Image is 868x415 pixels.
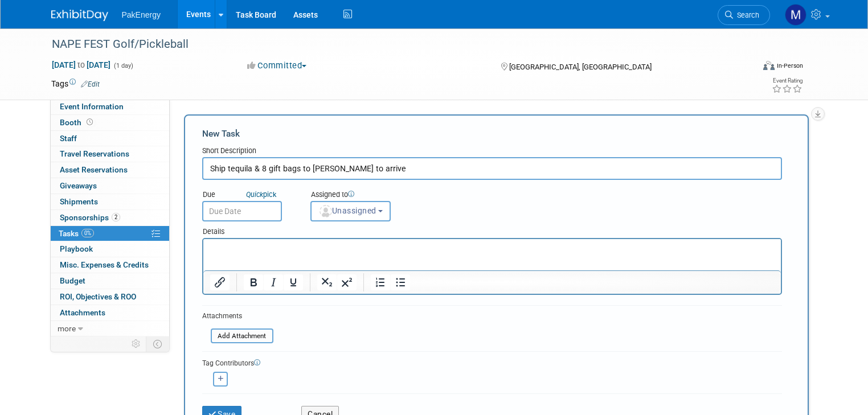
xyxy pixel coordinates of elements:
span: Booth not reserved yet [84,118,95,126]
a: Playbook [51,241,169,257]
span: Tasks [59,229,94,238]
img: Format-Inperson.png [763,61,775,70]
div: Event Rating [772,78,803,84]
span: Misc. Expenses & Credits [60,260,149,269]
a: Staff [51,131,169,146]
i: Quick [246,190,263,199]
button: Insert/edit link [210,274,230,290]
span: to [76,60,87,69]
td: Tags [51,78,100,89]
a: Travel Reservations [51,146,169,162]
a: Misc. Expenses & Credits [51,257,169,273]
span: (1 day) [113,62,133,69]
button: Bold [244,274,263,290]
button: Italic [264,274,283,290]
span: 2 [112,213,120,221]
span: Budget [60,276,85,285]
button: Bullet list [391,274,410,290]
div: NAPE FEST Golf/Pickleball [48,34,739,55]
div: Assigned to [310,190,443,201]
button: Subscript [317,274,337,290]
a: Budget [51,273,169,289]
td: Toggle Event Tabs [146,336,169,351]
a: more [51,321,169,336]
span: Event Information [60,102,124,111]
div: New Task [202,128,782,140]
a: Sponsorships2 [51,210,169,225]
iframe: Rich Text Area [203,239,781,270]
input: Name of task or a short description [202,157,782,180]
span: ROI, Objectives & ROO [60,292,136,301]
span: Sponsorships [60,213,120,222]
div: Event Format [692,59,803,76]
span: [DATE] [DATE] [51,60,111,70]
td: Personalize Event Tab Strip [126,336,146,351]
button: Superscript [337,274,357,290]
span: Travel Reservations [60,149,129,158]
img: Mary Walker [785,4,806,26]
div: Tag Contributors [202,356,782,368]
span: PakEnergy [122,10,161,19]
span: Giveaways [60,181,97,190]
div: Details [202,221,782,238]
a: Tasks0% [51,226,169,241]
a: Search [718,5,770,25]
span: more [58,324,76,333]
span: Asset Reservations [60,165,128,174]
button: Unassigned [310,201,391,221]
span: Unassigned [318,206,376,215]
span: [GEOGRAPHIC_DATA], [GEOGRAPHIC_DATA] [509,63,652,71]
input: Due Date [202,201,282,221]
a: Edit [81,80,100,88]
div: Short Description [202,146,782,157]
span: 0% [81,229,94,237]
button: Numbered list [371,274,390,290]
a: Asset Reservations [51,162,169,178]
span: Shipments [60,197,98,206]
button: Underline [284,274,303,290]
a: Event Information [51,99,169,114]
div: Attachments [202,311,273,321]
a: Giveaways [51,178,169,194]
span: Booth [60,118,95,127]
button: Committed [243,60,311,72]
a: Attachments [51,305,169,321]
span: Playbook [60,244,93,253]
div: Due [202,190,293,201]
span: Staff [60,134,77,143]
a: ROI, Objectives & ROO [51,289,169,305]
div: In-Person [776,61,803,70]
img: ExhibitDay [51,10,108,21]
a: Shipments [51,194,169,209]
a: Quickpick [244,190,279,199]
span: Search [733,11,759,19]
a: Booth [51,115,169,130]
span: Attachments [60,308,105,317]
